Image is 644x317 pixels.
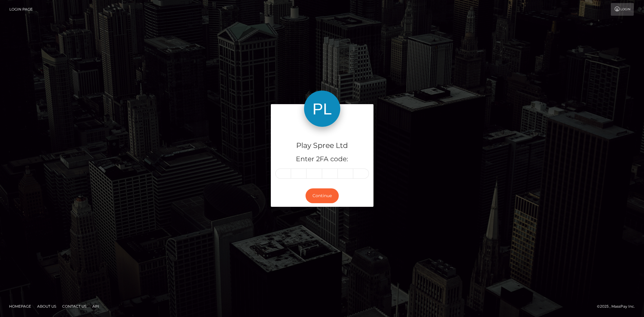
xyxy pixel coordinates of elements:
h5: Enter 2FA code: [275,155,369,164]
div: © 2025 , MassPay Inc. [597,303,639,310]
a: Login Page [9,3,33,16]
a: Login [611,3,634,16]
a: Homepage [7,302,34,311]
h4: Play Spree Ltd [275,140,369,151]
a: About Us [35,302,59,311]
img: Play Spree Ltd [304,91,340,127]
a: API [90,302,101,311]
button: Continue [306,188,339,203]
a: Contact Us [60,302,89,311]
